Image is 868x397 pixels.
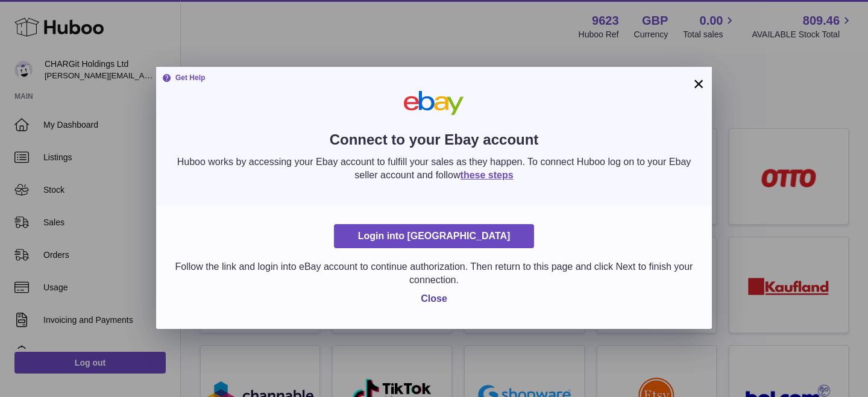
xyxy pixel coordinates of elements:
p: Follow the link and login into eBay account to continue authorization. Then return to this page a... [174,260,694,286]
a: Login into [GEOGRAPHIC_DATA] [334,224,535,249]
button: Close [411,287,457,311]
span: Close [421,293,447,304]
h2: Connect to your Ebay account [174,130,694,155]
img: ebay.png [383,91,485,115]
button: × [691,77,706,91]
a: these steps [461,170,514,180]
p: Huboo works by accessing your Ebay account to fulfill your sales as they happen. To connect Huboo... [174,155,694,181]
strong: Get Help [162,73,205,83]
